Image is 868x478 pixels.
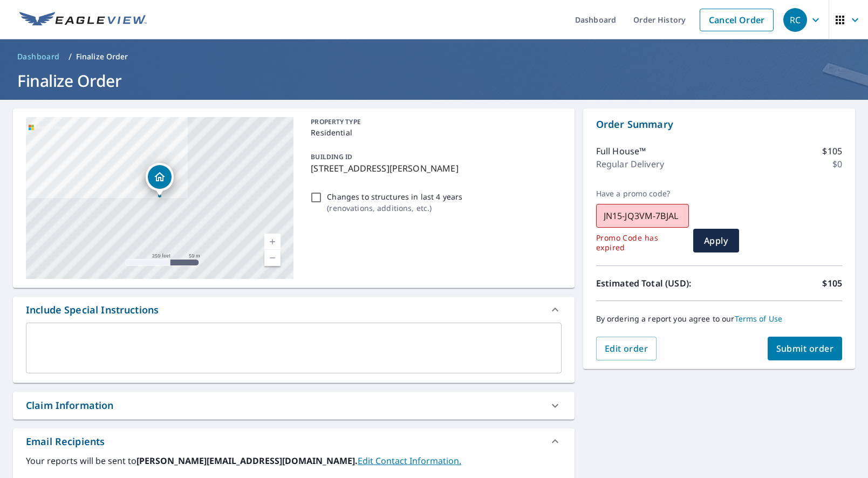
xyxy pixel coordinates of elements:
div: Email Recipients [13,428,575,454]
a: Terms of Use [735,313,783,324]
li: / [69,50,72,63]
span: Submit order [776,343,834,354]
a: EditContactInfo [358,455,461,467]
span: Edit order [605,343,648,354]
a: Current Level 17, Zoom In [264,234,281,250]
button: Edit order [596,337,657,360]
p: Estimated Total (USD): [596,277,719,290]
a: Current Level 17, Zoom Out [264,250,281,266]
p: Residential [311,127,557,138]
h1: Finalize Order [13,70,855,92]
button: Submit order [768,337,843,360]
a: Cancel Order [700,9,774,31]
span: Dashboard [17,51,60,62]
div: Include Special Instructions [26,303,159,317]
a: Dashboard [13,48,64,65]
div: Claim Information [26,398,114,413]
div: Dropped pin, building 1, Residential property, 1430 Andrew Dr Saint Louis, MO 63122 [146,163,174,196]
div: RC [783,8,807,32]
p: Full House™ [596,145,646,158]
p: PROPERTY TYPE [311,117,557,127]
nav: breadcrumb [13,48,855,65]
p: Promo Code has expired [596,233,681,252]
p: Finalize Order [76,51,128,62]
p: ( renovations, additions, etc. ) [327,202,462,214]
button: Apply [693,229,739,252]
label: Have a promo code? [596,189,689,199]
p: $105 [822,145,842,158]
p: By ordering a report you agree to our [596,314,842,324]
p: Order Summary [596,117,842,132]
p: BUILDING ID [311,152,352,161]
p: $0 [832,158,842,170]
p: $105 [822,277,842,290]
img: EV Logo [19,12,147,28]
div: Include Special Instructions [13,297,575,323]
p: Regular Delivery [596,158,664,170]
div: Claim Information [13,392,575,419]
div: Email Recipients [26,434,105,449]
p: Changes to structures in last 4 years [327,191,462,202]
label: Your reports will be sent to [26,454,562,467]
b: [PERSON_NAME][EMAIL_ADDRESS][DOMAIN_NAME]. [136,455,358,467]
span: Apply [702,235,730,247]
p: [STREET_ADDRESS][PERSON_NAME] [311,162,557,175]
